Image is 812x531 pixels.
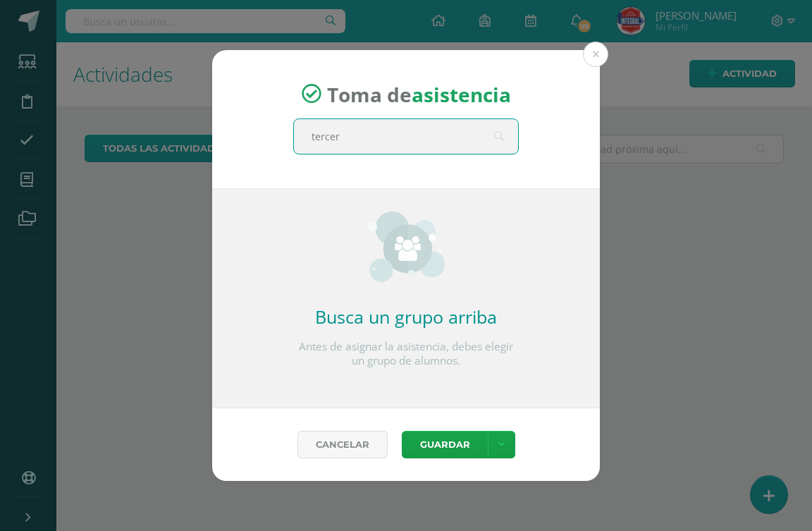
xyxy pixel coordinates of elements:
h2: Busca un grupo arriba [293,305,519,329]
button: Guardar [402,431,488,458]
p: Antes de asignar la asistencia, debes elegir un grupo de alumnos. [293,340,519,368]
span: Toma de [327,80,511,107]
img: groups_small.png [368,212,445,282]
strong: asistencia [412,80,511,107]
button: Close (Esc) [583,42,608,67]
a: Cancelar [297,431,388,458]
input: Busca un grado o sección aquí... [294,119,518,154]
